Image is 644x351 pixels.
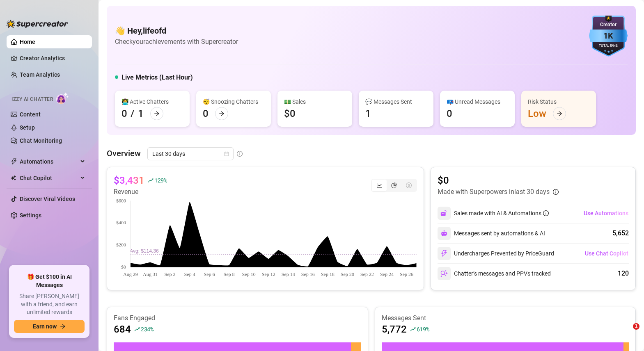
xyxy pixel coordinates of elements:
[528,97,589,106] div: Risk Status
[60,324,66,329] span: arrow-right
[557,111,562,116] span: arrow-right
[121,97,183,106] div: 👩‍💻 Active Chatters
[365,97,427,106] div: 💬 Messages Sent
[114,174,144,187] article: $3,431
[543,210,549,216] span: info-circle
[440,270,448,277] img: svg%3e
[134,326,140,332] span: rise
[454,209,549,218] div: Sales made with AI & Automations
[447,97,508,106] div: 📪 Unread Messages
[584,247,629,260] button: Use Chat Copilot
[406,182,412,188] span: dollar-circle
[585,250,628,257] span: Use Chat Copilot
[14,273,85,289] span: 🎁 Get $100 in AI Messages
[20,52,85,65] a: Creator Analytics
[438,267,551,280] div: Chatter’s messages and PPVs tracked
[440,210,448,217] img: svg%3e
[121,73,193,82] h5: Live Metrics (Last Hour)
[391,182,397,188] span: pie-chart
[237,151,243,157] span: info-circle
[553,189,559,195] span: info-circle
[203,107,209,120] div: 0
[11,175,16,181] img: Chat Copilot
[56,92,69,104] img: AI Chatter
[20,155,78,168] span: Automations
[107,147,141,160] article: Overview
[115,36,238,47] article: Check your achievements with Supercreator
[33,323,57,330] span: Earn now
[141,325,154,333] span: 234 %
[20,39,35,45] a: Home
[589,21,628,29] div: Creator
[154,111,160,116] span: arrow-right
[438,174,559,187] article: $0
[20,196,75,202] a: Discover Viral Videos
[224,151,229,156] span: calendar
[20,124,35,131] a: Setup
[20,137,62,144] a: Chat Monitoring
[584,210,628,217] span: Use Automations
[284,107,296,120] div: $0
[371,179,417,192] div: segmented control
[7,20,68,28] img: logo-BBDzfeDw.svg
[365,107,371,120] div: 1
[152,148,229,160] span: Last 30 days
[115,25,238,36] h4: 👋 Hey, lifeofd
[284,97,346,106] div: 💵 Sales
[441,230,447,237] img: svg%3e
[11,96,53,103] span: Izzy AI Chatter
[616,323,636,343] iframe: Intercom live chat
[618,269,629,278] div: 120
[447,107,452,120] div: 0
[440,250,448,257] img: svg%3e
[20,71,60,78] a: Team Analytics
[11,158,17,165] span: thunderbolt
[114,187,167,197] article: Revenue
[20,171,78,185] span: Chat Copilot
[14,320,85,333] button: Earn nowarrow-right
[382,314,629,323] article: Messages Sent
[410,326,416,332] span: rise
[438,247,554,260] div: Undercharges Prevented by PriceGuard
[154,176,167,184] span: 129 %
[20,212,41,219] a: Settings
[417,325,429,333] span: 619 %
[148,178,154,183] span: rise
[203,97,264,106] div: 😴 Snoozing Chatters
[376,182,382,188] span: line-chart
[14,292,85,317] span: Share [PERSON_NAME] with a friend, and earn unlimited rewards
[382,323,407,336] article: 5,772
[114,314,361,323] article: Fans Engaged
[438,227,545,240] div: Messages sent by automations & AI
[114,323,131,336] article: 684
[121,107,127,120] div: 0
[138,107,144,120] div: 1
[589,30,628,42] div: 1K
[219,111,225,116] span: arrow-right
[612,228,629,238] div: 5,652
[633,323,639,330] span: 1
[583,207,629,220] button: Use Automations
[589,43,628,49] div: Total Fans
[589,16,628,57] img: blue-badge-DgoSNQY1.svg
[20,111,41,118] a: Content
[438,187,550,197] article: Made with Superpowers in last 30 days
